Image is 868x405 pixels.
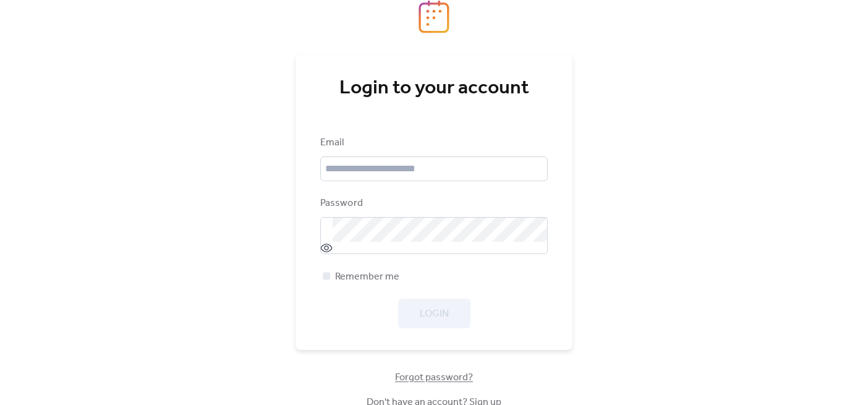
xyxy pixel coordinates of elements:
span: Forgot password? [395,370,473,385]
div: Email [320,135,545,150]
div: Password [320,196,545,211]
span: Remember me [335,270,399,284]
a: Forgot password? [395,374,473,381]
div: Login to your account [320,76,548,101]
